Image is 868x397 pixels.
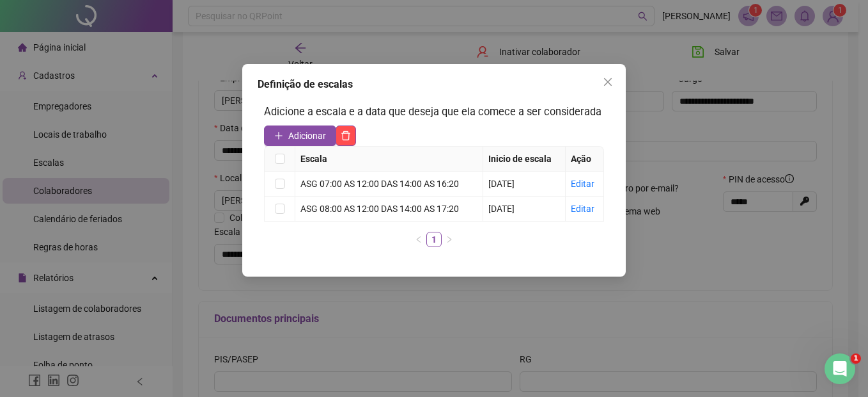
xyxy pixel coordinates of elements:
[603,77,613,87] span: close
[258,77,610,92] div: Definição de escalas
[411,232,426,247] li: Página anterior
[442,232,457,247] button: right
[825,353,855,384] iframe: Intercom live chat
[488,204,515,214] span: [DATE]
[264,104,604,120] h3: Adicione a escala e a data que deseja que ela comece a ser considerada
[415,236,422,243] span: left
[442,232,457,247] li: Próxima página
[598,72,618,92] button: Close
[427,232,441,247] a: 1
[295,147,483,172] th: Escala
[571,179,594,189] a: Editar
[571,204,594,214] a: Editar
[300,202,477,216] div: ASG 08:00 AS 12:00 DAS 14:00 AS 17:20
[446,236,453,243] span: right
[488,179,515,189] span: [DATE]
[426,232,442,247] li: 1
[851,353,861,364] span: 1
[411,232,426,247] button: left
[264,126,336,146] button: Adicionar
[566,147,604,172] th: Ação
[300,177,477,191] div: ASG 07:00 AS 12:00 DAS 14:00 AS 16:20
[274,131,283,140] span: plus
[483,147,566,172] th: Inicio de escala
[288,129,326,143] span: Adicionar
[341,131,351,141] span: delete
